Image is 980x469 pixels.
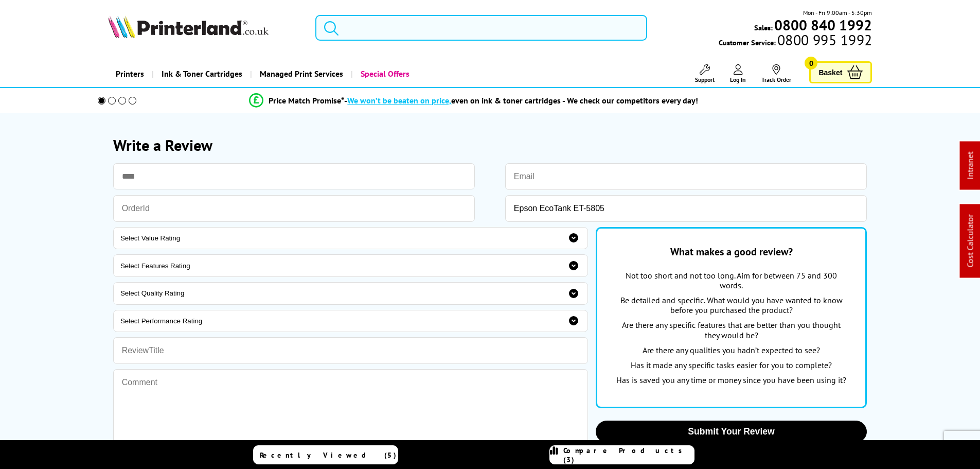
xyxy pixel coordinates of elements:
span: 0800 995 1992 [776,35,872,45]
b: 0800 840 1992 [774,15,872,34]
a: Intranet [965,152,975,180]
a: Support [695,64,715,83]
p: Are there any specific features that are better than you thought they would be? [614,320,849,340]
li: modal_Promise [84,92,864,110]
a: Basket 0 [809,61,872,83]
input: ReviewTitle [113,337,588,364]
a: Track Order [761,64,791,83]
a: Special Offers [351,61,417,87]
a: Ink & Toner Cartridges [152,61,250,87]
span: We won’t be beaten on price, [347,95,451,106]
span: Mon - Fri 9:00am - 5:30pm [803,8,872,18]
a: Cost Calculator [965,215,975,268]
input: ProductName [505,195,867,222]
span: Basket [818,65,842,79]
p: Be detailed and specific. What would you have wanted to know before you purchased the product? [614,296,849,315]
span: Customer Service: [719,35,872,47]
img: Printerland Logo [108,15,269,38]
a: Printers [108,61,152,87]
a: 0800 840 1992 [773,20,872,30]
p: Not too short and not too long. Aim for between 75 and 300 words. [614,271,849,290]
span: Price Match Promise* [269,95,344,106]
div: What makes a good review? [614,245,849,258]
a: Managed Print Services [250,61,351,87]
span: Log In [730,76,746,83]
p: Has is saved you any time or money since you have been using it? [614,375,849,385]
span: Ink & Toner Cartridges [162,61,242,87]
span: 0 [805,57,817,70]
h1: Write a Review [113,135,867,155]
input: OrderId [113,195,475,222]
a: Log In [730,64,746,83]
a: Printerland Logo [108,15,303,40]
span: Sales: [754,23,773,32]
span: Support [695,76,715,83]
span: Recently Viewed (5) [260,450,397,460]
input: Email [505,163,867,190]
a: Compare Products (3) [549,445,694,464]
span: Submit Your Review [688,426,774,437]
span: Compare Products (3) [563,446,694,464]
div: - even on ink & toner cartridges - We check our competitors every day! [344,95,698,106]
p: Has it made any specific tasks easier for you to complete? [614,360,849,370]
button: Submit Your Review [596,421,867,443]
p: Are there any qualities you hadn’t expected to see? [614,345,849,355]
a: Recently Viewed (5) [253,445,398,464]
